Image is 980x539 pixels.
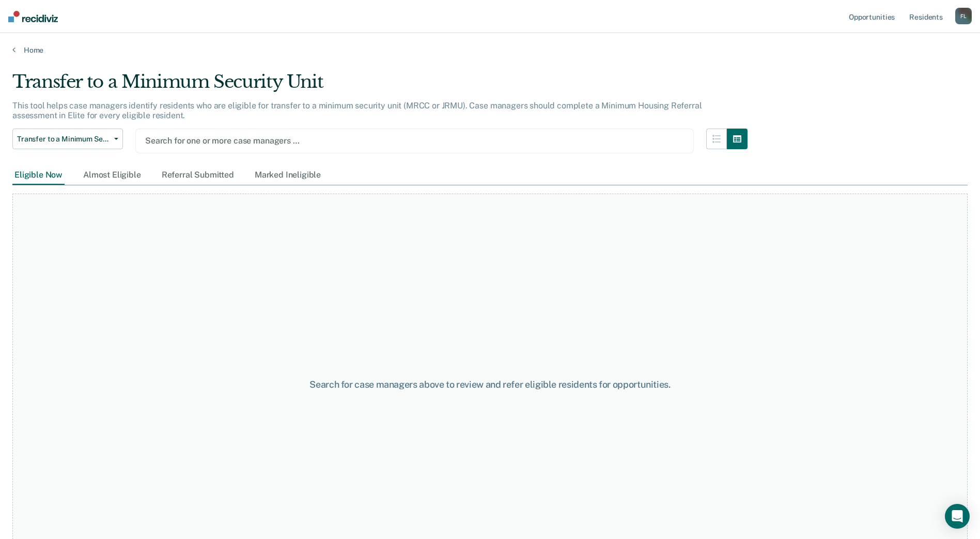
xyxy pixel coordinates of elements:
[12,71,748,101] div: Transfer to a Minimum Security Unit
[17,135,110,144] span: Transfer to a Minimum Security Unit
[8,11,58,22] img: Recidiviz
[12,129,123,149] button: Transfer to a Minimum Security Unit
[12,166,65,185] div: Eligible Now
[160,166,236,185] div: Referral Submitted
[12,101,702,120] p: This tool helps case managers identify residents who are eligible for transfer to a minimum secur...
[955,8,972,24] div: F L
[252,379,729,390] div: Search for case managers above to review and refer eligible residents for opportunities.
[253,166,323,185] div: Marked Ineligible
[12,45,968,55] a: Home
[81,166,143,185] div: Almost Eligible
[955,8,972,24] button: FL
[945,504,970,529] div: Open Intercom Messenger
